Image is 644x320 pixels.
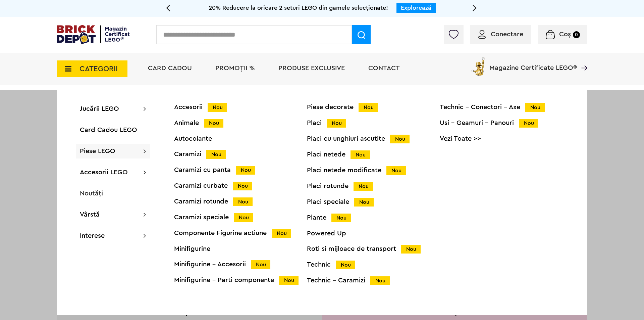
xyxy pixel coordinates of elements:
a: Magazine Certificate LEGO® [577,56,587,62]
a: Explorează [401,5,431,11]
span: Coș [559,31,571,38]
a: PROMOȚII % [215,65,255,72]
a: Contact [368,65,400,72]
span: Conectare [491,31,523,38]
a: Conectare [478,31,523,38]
span: CATEGORII [79,65,118,73]
span: Magazine Certificate LEGO® [489,56,577,71]
small: 0 [573,31,580,38]
a: Produse exclusive [278,65,345,72]
span: 20% Reducere la oricare 2 seturi LEGO din gamele selecționate! [209,5,388,11]
a: Card Cadou [148,65,192,72]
